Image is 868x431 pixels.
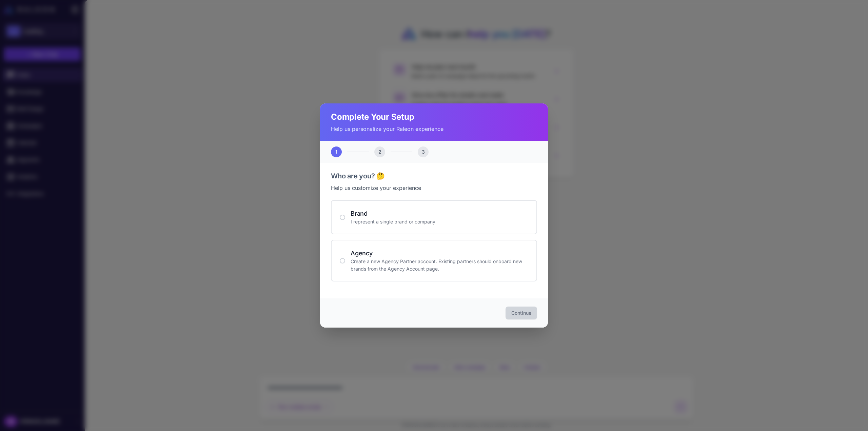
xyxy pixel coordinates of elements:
p: Help us personalize your Raleon experience [331,125,537,133]
div: 1 [331,146,342,157]
div: 3 [418,146,429,157]
h3: Who are you? 🤔 [331,171,537,181]
div: 2 [374,146,385,157]
span: Continue [511,310,531,316]
h4: Agency [351,249,528,258]
button: Continue [506,307,537,319]
p: Create a new Agency Partner account. Existing partners should onboard new brands from the Agency ... [351,258,528,273]
p: I represent a single brand or company [351,218,528,226]
p: Help us customize your experience [331,184,537,192]
h4: Brand [351,209,528,218]
h2: Complete Your Setup [331,112,537,122]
